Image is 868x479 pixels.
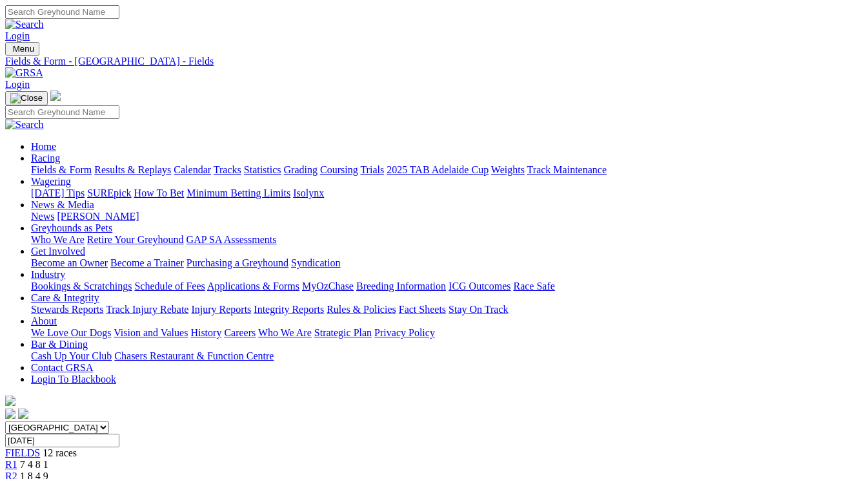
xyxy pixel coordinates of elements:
a: Become an Owner [31,257,108,268]
a: FIELDS [5,447,40,458]
a: Grading [284,164,318,175]
a: Privacy Policy [374,327,435,338]
img: logo-grsa-white.png [5,396,15,406]
a: R1 [5,459,17,470]
a: Minimum Betting Limits [187,187,290,198]
div: Wagering [31,187,863,199]
a: SUREpick [87,187,131,198]
a: History [190,327,221,338]
a: Race Safe [513,281,554,292]
a: Injury Reports [191,304,251,315]
a: Wagering [31,176,71,187]
a: Who We Are [258,327,312,338]
a: Login [5,30,30,41]
a: Become a Trainer [110,257,184,268]
input: Select date [5,434,119,447]
a: News [31,211,54,222]
a: Fact Sheets [399,304,446,315]
a: Purchasing a Greyhound [187,257,288,268]
a: Trials [360,164,384,175]
a: Statistics [244,164,281,175]
a: Rules & Policies [327,304,396,315]
a: Racing [31,153,60,164]
a: Bookings & Scratchings [31,281,132,292]
a: Chasers Restaurant & Function Centre [114,350,274,361]
a: ICG Outcomes [449,281,510,292]
a: Track Injury Rebate [106,304,188,315]
a: How To Bet [134,187,185,198]
a: Get Involved [31,246,85,257]
a: Track Maintenance [527,164,607,175]
div: News & Media [31,211,863,222]
a: Syndication [291,257,340,268]
div: Greyhounds as Pets [31,234,863,246]
a: Integrity Reports [254,304,324,315]
a: Who We Are [31,234,85,245]
a: Contact GRSA [31,362,93,373]
a: Strategic Plan [314,327,372,338]
span: 7 4 8 1 [20,459,48,470]
a: Home [31,141,56,152]
input: Search [5,5,119,19]
a: Isolynx [293,187,324,198]
div: Industry [31,281,863,292]
a: Retire Your Greyhound [87,234,184,245]
a: Industry [31,269,65,280]
img: twitter.svg [18,409,28,419]
div: Get Involved [31,257,863,269]
a: Fields & Form - [GEOGRAPHIC_DATA] - Fields [5,56,863,67]
a: [PERSON_NAME] [57,211,139,222]
button: Toggle navigation [5,91,48,105]
img: facebook.svg [5,409,15,419]
span: Menu [13,44,34,54]
div: Care & Integrity [31,304,863,315]
img: logo-grsa-white.png [50,90,61,101]
a: About [31,315,57,326]
a: Login [5,79,30,90]
a: Results & Replays [94,164,171,175]
a: Stay On Track [449,304,508,315]
a: Careers [224,327,256,338]
a: We Love Our Dogs [31,327,111,338]
a: Calendar [174,164,211,175]
a: Cash Up Your Club [31,350,112,361]
img: Search [5,19,44,30]
a: [DATE] Tips [31,187,85,198]
a: Weights [491,164,525,175]
a: Applications & Forms [207,281,299,292]
a: Bar & Dining [31,339,88,350]
button: Toggle navigation [5,42,39,56]
a: Breeding Information [356,281,446,292]
div: Racing [31,164,863,176]
a: Stewards Reports [31,304,103,315]
input: Search [5,105,119,119]
a: Vision and Values [114,327,188,338]
img: Search [5,119,44,131]
div: About [31,327,863,339]
a: News & Media [31,199,94,210]
a: GAP SA Assessments [187,234,277,245]
a: Login To Blackbook [31,374,116,385]
a: Coursing [320,164,358,175]
div: Bar & Dining [31,350,863,362]
span: 12 races [43,447,77,458]
a: Schedule of Fees [134,281,205,292]
img: Close [10,93,43,103]
a: Care & Integrity [31,292,99,303]
a: 2025 TAB Adelaide Cup [387,164,489,175]
a: Greyhounds as Pets [31,222,112,233]
a: Tracks [214,164,241,175]
img: GRSA [5,67,43,79]
a: MyOzChase [302,281,354,292]
a: Fields & Form [31,164,92,175]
